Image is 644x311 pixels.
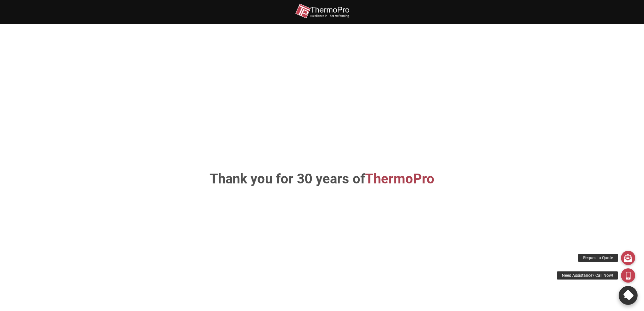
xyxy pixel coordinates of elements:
[295,3,349,19] img: thermopro-logo-non-iso
[621,251,635,265] a: Request a Quote
[145,172,499,186] h1: Thank you for 30 years of
[365,171,434,187] span: ThermoPro
[578,254,618,262] div: Request a Quote
[557,271,618,280] div: Need Assistance? Call Now!
[621,268,635,283] a: Need Assistance? Call Now!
